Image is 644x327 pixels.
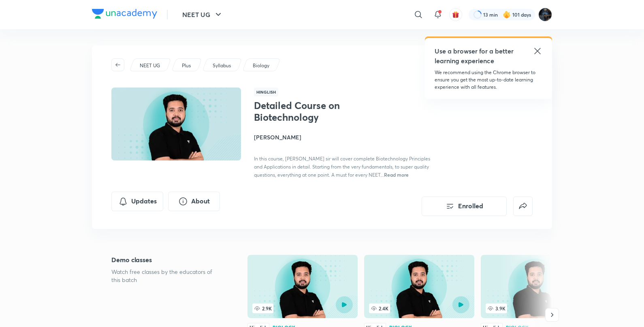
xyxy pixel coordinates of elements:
[254,133,435,141] h4: [PERSON_NAME]
[111,192,163,211] button: Updates
[486,303,507,313] span: 3.9K
[513,197,533,216] button: false
[384,171,409,178] span: Read more
[211,62,232,69] a: Syllabus
[369,303,390,313] span: 2.4K
[139,62,162,69] a: NEET UG
[254,156,430,178] span: In this course, [PERSON_NAME] sir will cover complete Biotechnology Principles and Applications i...
[110,87,242,161] img: Thumbnail
[252,303,273,313] span: 2.9K
[181,62,192,69] a: Plus
[111,255,222,265] h5: Demo classes
[213,62,231,69] p: Syllabus
[92,9,157,19] img: Company Logo
[111,268,222,284] p: Watch free classes by the educators of this batch
[140,62,160,69] p: NEET UG
[435,69,542,91] p: We recommend using the Chrome browser to ensure you get the most up-to-date learning experience w...
[92,9,157,21] a: Company Logo
[182,62,191,69] p: Plus
[254,88,278,96] span: Hinglish
[253,62,269,69] p: Biology
[449,8,462,21] button: avatar
[452,11,459,18] img: avatar
[168,192,220,211] button: About
[177,6,228,23] button: NEET UG
[422,197,507,216] button: Enrolled
[254,100,386,123] h1: Detailed Course on Biotechnology
[538,8,552,21] img: Purnima Sharma
[435,46,515,66] h5: Use a browser for a better learning experience
[503,11,511,19] img: streak
[252,62,271,69] a: Biology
